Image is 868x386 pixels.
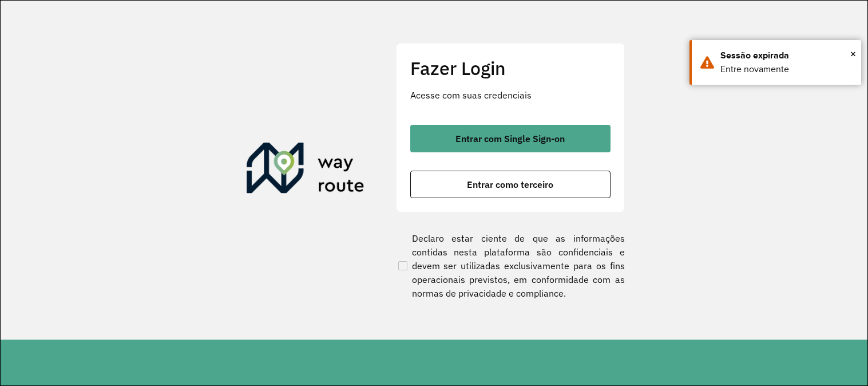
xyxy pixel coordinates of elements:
h2: Fazer Login [410,57,611,79]
button: button [410,125,611,152]
div: Entre novamente [720,62,853,76]
button: Close [850,45,856,62]
div: Sessão expirada [720,49,853,62]
p: Acesse com suas credenciais [410,88,611,102]
span: × [850,45,856,62]
label: Declaro estar ciente de que as informações contidas nesta plataforma são confidenciais e devem se... [396,231,625,300]
img: Roteirizador AmbevTech [247,143,364,198]
span: Entrar com Single Sign-on [455,134,565,143]
button: button [410,171,611,198]
span: Entrar como terceiro [467,180,553,189]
